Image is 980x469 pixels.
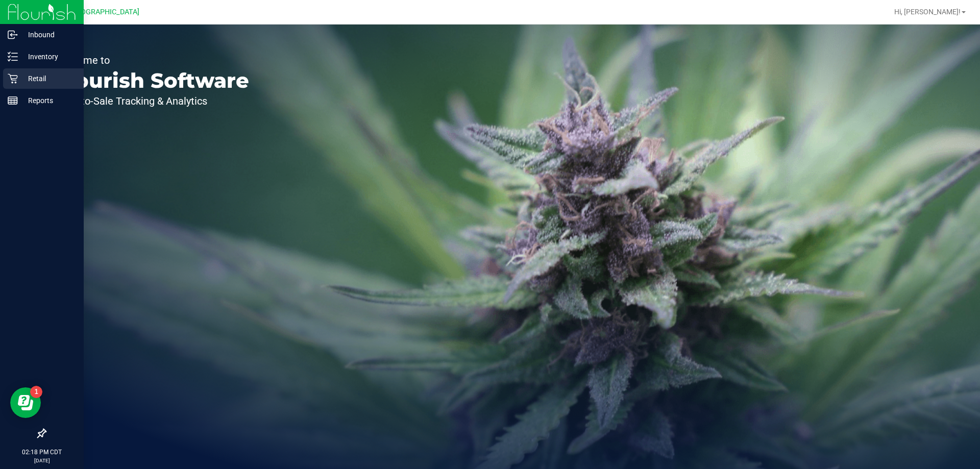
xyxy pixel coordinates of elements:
[18,94,79,107] p: Reports
[30,386,42,398] iframe: Resource center unread badge
[10,387,41,418] iframe: Resource center
[55,70,249,91] p: Flourish Software
[5,448,79,457] p: 02:18 PM CDT
[8,52,18,62] inline-svg: Inventory
[55,55,249,65] p: Welcome to
[55,96,249,106] p: Seed-to-Sale Tracking & Analytics
[894,8,961,16] span: Hi, [PERSON_NAME]!
[18,72,79,85] p: Retail
[5,457,79,464] p: [DATE]
[8,30,18,40] inline-svg: Inbound
[18,51,79,63] p: Inventory
[8,73,18,84] inline-svg: Retail
[18,29,79,41] p: Inbound
[8,95,18,106] inline-svg: Reports
[69,8,139,16] span: [GEOGRAPHIC_DATA]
